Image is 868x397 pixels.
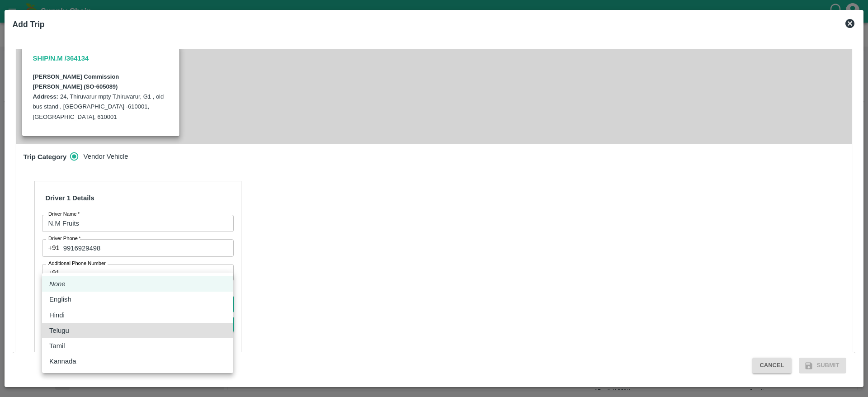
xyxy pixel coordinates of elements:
[49,356,76,366] p: Kannada
[49,341,65,351] p: Tamil
[49,326,69,336] p: Telugu
[49,310,65,320] p: Hindi
[49,279,66,289] em: None
[49,294,71,304] p: English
